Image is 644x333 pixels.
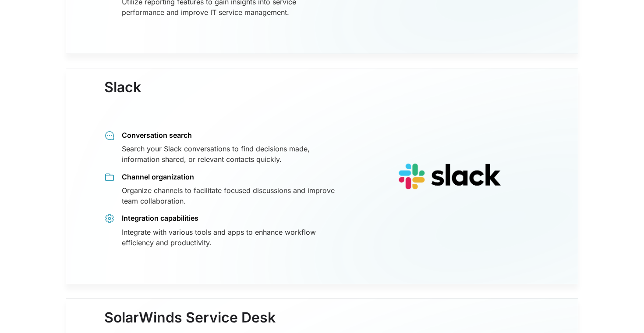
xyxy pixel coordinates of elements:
div: Conversation search [122,130,340,140]
img: logo [351,97,548,256]
div: Channel organization [122,172,340,182]
div: Integrate with various tools and apps to enhance workflow efficiency and productivity. [122,227,340,248]
h3: Slack [104,79,141,113]
iframe: Chat Widget [600,291,644,333]
div: Organize channels to facilitate focused discussions and improve team collaboration. [122,185,340,206]
div: Search your Slack conversations to find decisions made, information shared, or relevant contacts ... [122,143,340,165]
div: Integration capabilities [122,213,340,223]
